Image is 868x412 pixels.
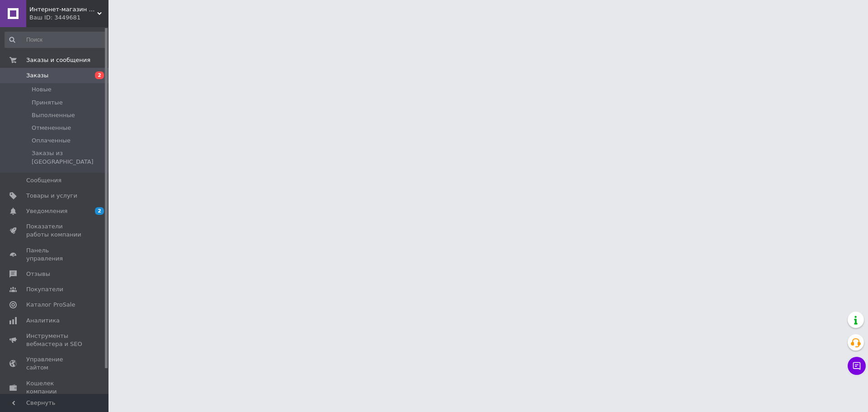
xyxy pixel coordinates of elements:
[26,223,84,239] span: Показатели работы компании
[26,379,84,396] span: Кошелек компании
[26,246,84,263] span: Панель управления
[29,5,97,14] span: Интернет-магазин TimeLocks
[26,301,75,309] span: Каталог ProSale
[95,207,104,215] span: 2
[32,111,75,119] span: Выполненные
[26,192,77,200] span: Товары и услуги
[32,99,63,107] span: Принятые
[5,32,107,48] input: Поиск
[26,270,50,278] span: Отзывы
[26,285,63,294] span: Покупатели
[26,332,84,348] span: Инструменты вебмастера и SEO
[26,355,84,372] span: Управление сайтом
[32,137,71,145] span: Оплаченные
[32,85,52,94] span: Новые
[29,14,108,22] div: Ваш ID: 3449681
[32,124,71,132] span: Отмененные
[848,357,866,375] button: Чат с покупателем
[26,56,90,64] span: Заказы и сообщения
[26,207,67,215] span: Уведомления
[26,317,60,325] span: Аналитика
[95,71,104,79] span: 2
[32,149,106,166] span: Заказы из [GEOGRAPHIC_DATA]
[26,71,48,80] span: Заказы
[26,176,61,185] span: Сообщения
